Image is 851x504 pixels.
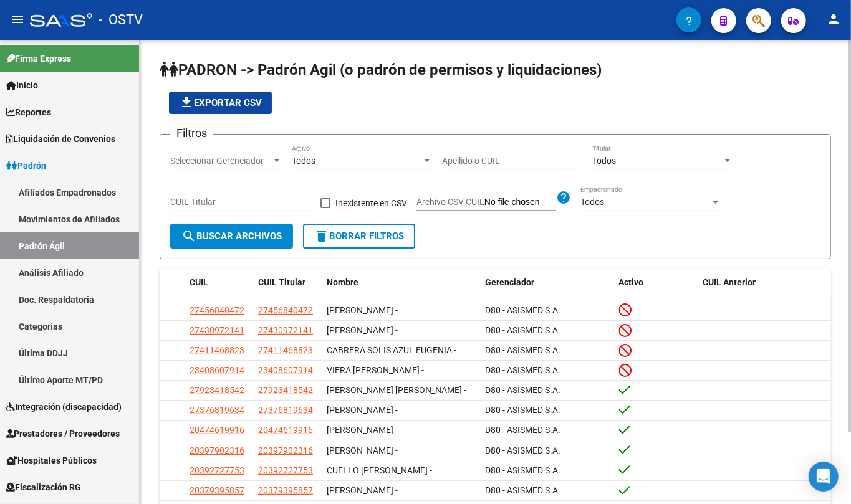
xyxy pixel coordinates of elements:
span: Hospitales Públicos [6,454,97,467]
span: Todos [292,156,315,166]
span: D80 - ASISMED S.A. [485,365,560,375]
span: [PERSON_NAME] - [327,325,398,335]
span: Archivo CSV CUIL [416,197,484,207]
mat-icon: menu [10,12,25,27]
span: 27456840472 [190,305,244,315]
span: D80 - ASISMED S.A. [485,345,560,355]
span: - OSTV [99,6,143,34]
span: 23408607914 [258,365,313,375]
span: Fiscalización RG [6,480,81,494]
datatable-header-cell: CUIL Titular [253,269,322,296]
span: D80 - ASISMED S.A. [485,385,560,395]
img: website_grey.svg [20,32,30,42]
mat-icon: help [556,190,571,205]
span: 27456840472 [258,305,313,315]
span: [PERSON_NAME] - [327,485,398,495]
span: Activo [619,277,644,287]
span: Nombre [327,277,358,287]
span: PADRON -> Padrón Agil (o padrón de permisos y liquidaciones) [160,61,602,78]
span: Firma Express [6,52,71,65]
span: D80 - ASISMED S.A. [485,405,560,415]
mat-icon: delete [314,229,329,244]
span: Padrón [6,159,46,173]
span: [PERSON_NAME] - [327,405,398,415]
span: 27923418542 [190,385,244,395]
button: Buscar Archivos [170,224,293,249]
datatable-header-cell: CUIL Anterior [698,269,831,296]
span: D80 - ASISMED S.A. [485,465,560,475]
span: 23408607914 [190,365,244,375]
h3: Filtros [170,125,213,142]
img: logo_orange.svg [20,20,30,30]
span: VIERA [PERSON_NAME] - [327,365,424,375]
span: CUIL [190,277,208,287]
div: v 4.0.25 [35,20,61,30]
span: 20392727753 [190,465,244,475]
span: D80 - ASISMED S.A. [485,305,560,315]
span: [PERSON_NAME] [PERSON_NAME] - [327,385,466,395]
span: 27376819634 [190,405,244,415]
datatable-header-cell: CUIL [185,269,253,296]
span: Liquidación de Convenios [6,132,115,146]
img: tab_keywords_by_traffic_grey.svg [133,72,143,82]
button: Borrar Filtros [303,224,415,249]
mat-icon: search [181,229,196,244]
span: D80 - ASISMED S.A. [485,425,560,435]
span: CUIL Titular [258,277,305,287]
span: 20474619916 [258,425,313,435]
button: Exportar CSV [169,92,272,114]
span: 20397902316 [190,445,244,455]
span: 20474619916 [190,425,244,435]
span: CABRERA SOLIS AZUL EUGENIA - [327,345,456,355]
span: Integración (discapacidad) [6,400,122,414]
mat-icon: file_download [179,95,194,110]
div: Open Intercom Messenger [809,462,839,492]
span: 27411468823 [190,345,244,355]
span: 20397902316 [258,445,313,455]
span: Inicio [6,78,38,92]
datatable-header-cell: Activo [614,269,698,296]
span: Buscar Archivos [181,231,282,242]
span: Exportar CSV [179,97,262,108]
span: 27411468823 [258,345,313,355]
input: Archivo CSV CUIL [484,197,556,208]
span: 20392727753 [258,465,313,475]
div: Dominio: [DOMAIN_NAME] [32,32,140,42]
span: Prestadores / Proveedores [6,427,120,440]
span: D80 - ASISMED S.A. [485,445,560,455]
span: CUIL Anterior [703,277,756,287]
span: Seleccionar Gerenciador [170,156,271,166]
div: Palabras clave [147,74,198,82]
span: [PERSON_NAME] - [327,305,398,315]
span: CUELLO [PERSON_NAME] - [327,465,432,475]
span: 27430972141 [190,325,244,335]
img: tab_domain_overview_orange.svg [52,72,62,82]
span: Todos [580,197,604,207]
span: Inexistente en CSV [335,196,407,211]
span: 27376819634 [258,405,313,415]
span: Todos [592,156,616,166]
span: 27923418542 [258,385,313,395]
mat-icon: person [826,12,841,27]
span: Borrar Filtros [314,231,404,242]
span: 20379395857 [258,485,313,495]
span: 20379395857 [190,485,244,495]
datatable-header-cell: Nombre [322,269,480,296]
span: 27430972141 [258,325,313,335]
span: Reportes [6,105,51,119]
span: Gerenciador [485,277,534,287]
datatable-header-cell: Gerenciador [480,269,613,296]
span: [PERSON_NAME] - [327,445,398,455]
div: Dominio [65,74,95,82]
span: [PERSON_NAME] - [327,425,398,435]
span: D80 - ASISMED S.A. [485,325,560,335]
span: D80 - ASISMED S.A. [485,485,560,495]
